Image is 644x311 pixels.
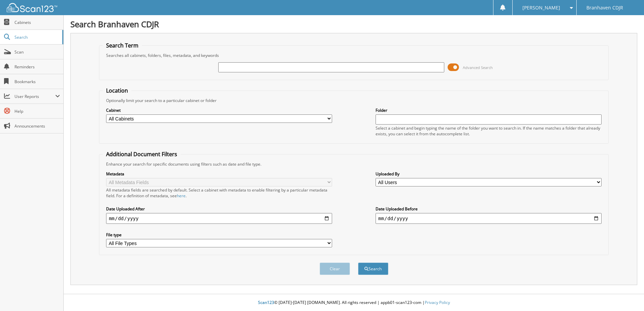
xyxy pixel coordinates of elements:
span: Search [14,34,59,40]
input: start [106,213,332,224]
img: scan123-logo-white.svg [7,3,57,12]
label: Date Uploaded After [106,206,332,212]
label: Folder [376,107,602,113]
h1: Search Branhaven CDJR [70,19,637,30]
span: Bookmarks [14,79,60,84]
div: Enhance your search for specific documents using filters such as date and file type. [103,161,605,167]
span: Cabinets [14,20,60,25]
button: Search [358,263,388,275]
div: All metadata fields are searched by default. Select a cabinet with metadata to enable filtering b... [106,187,332,199]
div: Optionally limit your search to a particular cabinet or folder [103,98,605,103]
div: © [DATE]-[DATE] [DOMAIN_NAME]. All rights reserved | appb01-scan123-com | [64,295,644,311]
span: [PERSON_NAME] [522,6,560,10]
input: end [376,213,602,224]
legend: Search Term [103,42,142,49]
span: User Reports [14,94,55,99]
span: Announcements [14,123,60,129]
label: Uploaded By [376,171,602,177]
div: Searches all cabinets, folders, files, metadata, and keywords [103,53,605,58]
button: Clear [320,263,350,275]
span: Reminders [14,64,60,70]
span: Branhaven CDJR [586,6,623,10]
label: File type [106,232,332,238]
legend: Location [103,87,131,94]
label: Date Uploaded Before [376,206,602,212]
span: Help [14,108,60,114]
a: Privacy Policy [425,300,450,305]
span: Scan [14,49,60,55]
span: Scan123 [258,300,274,305]
span: Advanced Search [463,65,493,70]
a: here [177,193,186,199]
label: Cabinet [106,107,332,113]
div: Select a cabinet and begin typing the name of the folder you want to search in. If the name match... [376,125,602,137]
label: Metadata [106,171,332,177]
legend: Additional Document Filters [103,150,181,158]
